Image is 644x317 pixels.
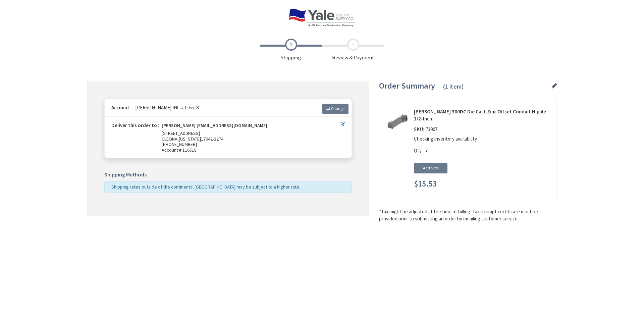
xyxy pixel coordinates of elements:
[414,108,551,122] strong: [PERSON_NAME] 300DC Die Cast Zinc Offset Conduit Nipple 1/2-Inch
[425,147,428,154] span: 7
[162,130,200,136] span: [STREET_ADDRESS]
[111,104,131,111] strong: Account:
[322,104,348,114] a: Change
[111,184,300,190] span: Shipping rates outside of the continental [GEOGRAPHIC_DATA] may be subject to a higher rate.
[104,172,352,178] h5: Shipping Methods
[162,147,340,153] span: Account # 116518
[162,123,267,130] strong: [PERSON_NAME] [EMAIL_ADDRESS][DOMAIN_NAME]
[379,81,435,91] span: Order Summary
[288,8,356,27] img: Yale Electric Supply Co.
[379,208,557,222] : *Tax might be adjusted at the time of billing. Tax exempt certificate must be provided prior to s...
[414,135,548,142] p: Checking inventory availability...
[414,147,422,154] span: Qty
[162,136,179,142] span: CLEONA,
[331,106,344,111] span: Change
[414,126,439,135] div: SKU:
[179,136,201,142] span: [US_STATE]
[162,141,197,147] span: [PHONE_NUMBER]
[132,104,199,111] span: [PERSON_NAME] INC # 116518
[443,83,464,90] span: (1 item)
[322,39,384,61] span: Review & Payment
[414,179,437,188] span: $15.53
[424,126,439,133] span: 73907
[387,111,408,131] img: Crouse-Hinds 300DC Die Cast Zinc Offset Conduit Nipple 1/2-Inch
[111,122,159,128] strong: Deliver this order to :
[260,39,322,61] span: Shipping
[201,136,223,142] span: 17042-3274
